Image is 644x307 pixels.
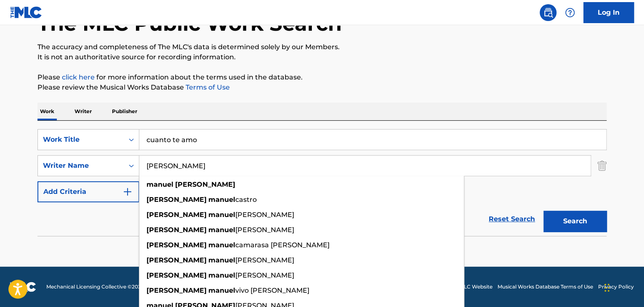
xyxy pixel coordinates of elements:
img: Delete Criterion [597,155,607,176]
span: Mechanical Licensing Collective © 2025 [46,283,144,291]
p: The accuracy and completeness of The MLC's data is determined solely by our Members. [37,42,607,52]
strong: [PERSON_NAME] [146,226,207,234]
strong: manuel [208,211,235,219]
p: Please for more information about the terms used in the database. [37,72,607,82]
span: [PERSON_NAME] [235,226,294,234]
img: search [543,8,553,18]
img: help [565,8,575,18]
p: Publisher [109,103,140,120]
strong: manuel [146,180,173,188]
div: Writer Name [43,161,119,171]
strong: [PERSON_NAME] [175,180,235,188]
strong: manuel [208,241,235,249]
button: Add Criteria [37,181,139,202]
img: 9d2ae6d4665cec9f34b9.svg [122,187,133,197]
img: logo [10,282,36,292]
strong: [PERSON_NAME] [146,256,207,264]
span: castro [235,196,257,204]
p: Please review the Musical Works Database [37,82,607,93]
strong: manuel [208,271,235,279]
a: Privacy Policy [598,283,634,291]
a: Log In [583,2,634,23]
a: Reset Search [484,210,539,228]
strong: manuel [208,226,235,234]
div: Arrastrar [604,275,609,300]
strong: [PERSON_NAME] [146,196,207,204]
div: Work Title [43,135,119,145]
span: camarasa [PERSON_NAME] [235,241,330,249]
a: The MLC Website [449,283,492,291]
span: [PERSON_NAME] [235,256,294,264]
span: vivo [PERSON_NAME] [235,286,309,294]
strong: manuel [208,286,235,294]
button: Search [543,211,607,232]
a: Musical Works Database Terms of Use [498,283,593,291]
div: Widget de chat [602,267,644,307]
a: Public Search [540,4,556,21]
a: Terms of Use [184,83,230,91]
iframe: Chat Widget [602,267,644,307]
p: It is not an authoritative source for recording information. [37,52,607,62]
strong: manuel [208,196,235,204]
strong: [PERSON_NAME] [146,271,207,279]
span: [PERSON_NAME] [235,211,294,219]
a: click here [62,73,95,81]
span: [PERSON_NAME] [235,271,294,279]
strong: [PERSON_NAME] [146,241,207,249]
strong: [PERSON_NAME] [146,211,207,219]
p: Writer [72,103,94,120]
form: Search Form [37,129,607,236]
div: Help [562,4,578,21]
strong: [PERSON_NAME] [146,286,207,294]
strong: manuel [208,256,235,264]
p: Work [37,103,57,120]
img: MLC Logo [10,6,43,19]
